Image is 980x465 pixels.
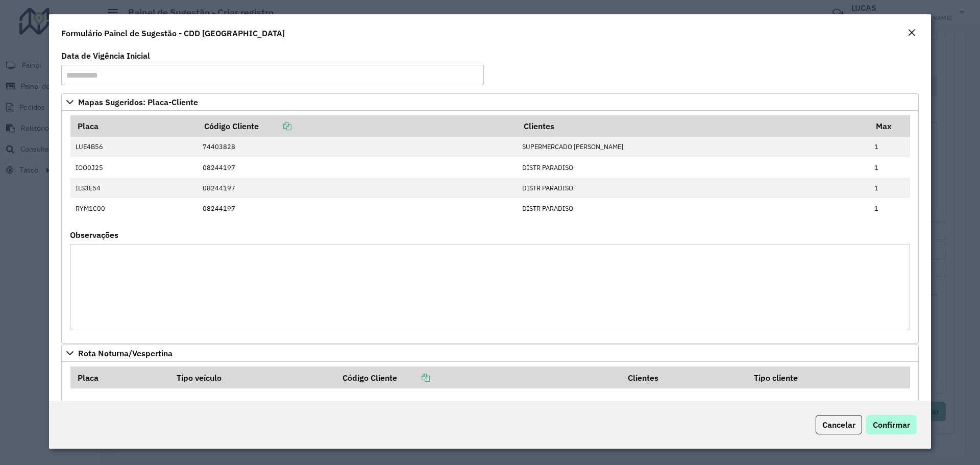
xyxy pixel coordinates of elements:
th: Max [869,115,910,137]
th: Código Cliente [198,115,517,137]
a: Mapas Sugeridos: Placa-Cliente [61,93,919,111]
td: SUPERMERCADO [PERSON_NAME] [517,137,869,157]
td: 1 [869,198,910,218]
td: 1 [869,157,910,178]
span: Confirmar [873,420,910,430]
td: IOO0J25 [70,157,198,178]
th: Tipo cliente [747,366,910,388]
a: Copiar [397,373,430,383]
em: Fechar [908,29,916,37]
span: Mapas Sugeridos: Placa-Cliente [78,98,198,106]
button: Cancelar [816,415,862,434]
td: ILS3E54 [70,178,198,198]
td: LUE4B56 [70,137,198,157]
th: Clientes [517,115,869,137]
div: Mapas Sugeridos: Placa-Cliente [61,111,919,344]
span: Cancelar [822,420,855,430]
h4: Formulário Painel de Sugestão - CDD [GEOGRAPHIC_DATA] [61,27,285,39]
a: Rota Noturna/Vespertina [61,345,919,362]
button: Close [904,27,919,40]
th: Tipo veículo [169,366,335,388]
label: Observações [70,229,118,241]
td: DISTR PARADISO [517,178,869,198]
td: 08244197 [198,198,517,218]
td: 08244197 [198,157,517,178]
td: 1 [869,178,910,198]
td: DISTR PARADISO [517,198,869,218]
label: Observações [70,398,118,410]
td: RYM1C00 [70,198,198,218]
a: Copiar [259,121,291,131]
td: 1 [869,137,910,157]
th: Código Cliente [335,366,621,388]
td: 74403828 [198,137,517,157]
th: Clientes [621,366,747,388]
th: Placa [70,115,198,137]
td: 08244197 [198,178,517,198]
td: DISTR PARADISO [517,157,869,178]
span: Rota Noturna/Vespertina [78,349,173,357]
th: Placa [70,366,169,388]
label: Data de Vigência Inicial [61,50,150,62]
button: Confirmar [866,415,917,434]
